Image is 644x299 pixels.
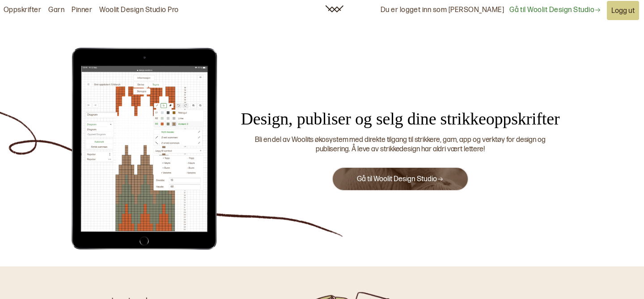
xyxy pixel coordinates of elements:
a: Pinner [72,6,92,15]
img: Woolit ikon [325,5,343,12]
div: Design, publiser og selg dine strikkeoppskrifter [227,108,574,130]
button: Logg ut [607,1,639,20]
img: Illustrasjon av Woolit Design Studio Pro [66,46,223,251]
div: Du er logget inn som [PERSON_NAME] [381,0,504,21]
a: Gå til Woolit Design Studio [357,175,444,183]
a: Oppskrifter [4,6,41,15]
a: Woolit Design Studio Pro [99,6,179,15]
button: Gå til Woolit Design Studio [332,167,469,191]
a: Gå til Woolit Design Studio [509,6,601,15]
div: Bli en del av Woolits økosystem med direkte tilgang til strikkere, garn, app og verktøy for desig... [238,136,563,154]
a: Garn [48,6,64,15]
